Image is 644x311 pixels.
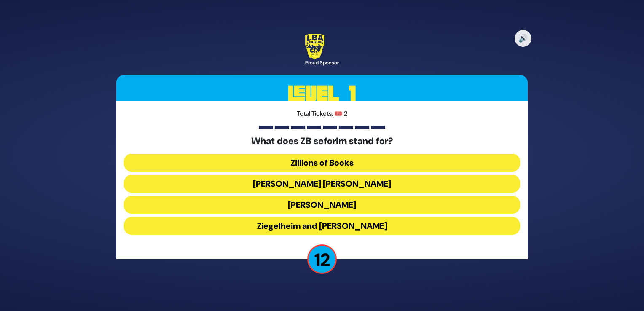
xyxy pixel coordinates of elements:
p: Total Tickets: 🎟️ 2 [124,109,520,119]
button: [PERSON_NAME] [124,196,520,214]
h3: Level 1 [116,75,528,113]
button: [PERSON_NAME] [PERSON_NAME] [124,175,520,193]
button: Ziegelheim and [PERSON_NAME] [124,217,520,235]
button: 🔊 [515,30,531,47]
p: 12 [307,244,337,274]
h5: What does ZB seforim stand for? [124,136,520,147]
div: Proud Sponsor [305,59,339,67]
img: LBA [305,34,324,59]
button: Zillions of Books [124,154,520,172]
